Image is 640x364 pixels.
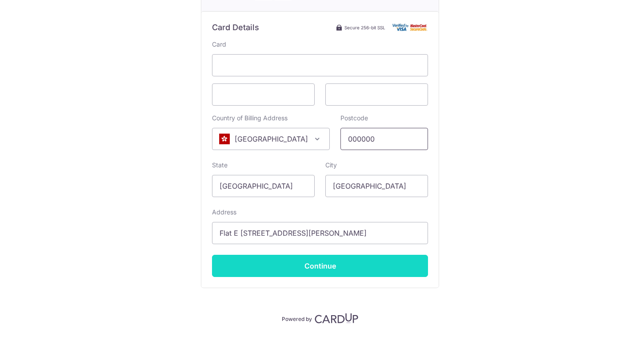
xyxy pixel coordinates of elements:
span: Hong Kong [212,128,330,150]
label: City [325,161,337,170]
iframe: Secure card security code input frame [333,89,420,100]
img: CardUp [315,313,358,324]
input: Continue [212,255,428,277]
label: Card [212,40,226,49]
p: Powered by [282,314,312,323]
label: Address [212,208,236,217]
span: Secure 256-bit SSL [344,24,385,31]
iframe: Secure card expiration date input frame [220,89,307,100]
input: Example 123456 [340,128,428,150]
img: Card secure [392,24,428,31]
label: Country of Billing Address [212,114,288,123]
iframe: Secure card number input frame [220,60,420,71]
label: Postcode [340,114,368,123]
h6: Card Details [212,22,259,33]
span: Hong Kong [212,128,329,150]
label: State [212,161,228,170]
